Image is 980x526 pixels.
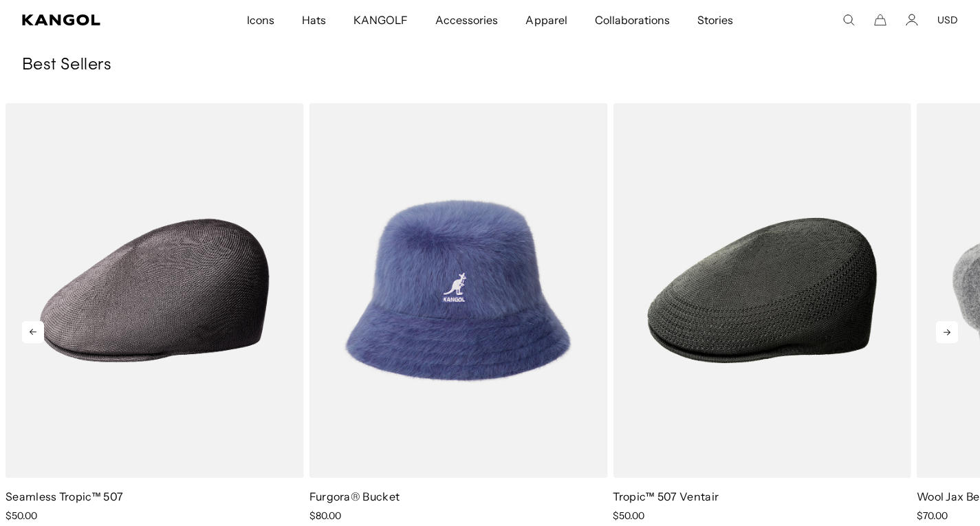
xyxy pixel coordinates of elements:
[842,14,855,26] summary: Search here
[309,509,341,522] span: $80.00
[906,14,918,26] a: Account
[937,14,958,26] button: USD
[309,103,608,477] img: Furgora® Bucket
[6,103,304,477] img: Seamless Tropic™ 507
[22,14,162,25] a: Kangol
[874,14,886,26] button: Cart
[613,490,719,503] a: Tropic™ 507 Ventair
[6,509,37,522] span: $50.00
[309,490,400,503] a: Furgora® Bucket
[613,509,644,522] span: $50.00
[6,490,123,503] a: Seamless Tropic™ 507
[917,509,948,522] span: $70.00
[613,103,911,477] img: Tropic™ 507 Ventair
[22,55,958,76] h3: Best Sellers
